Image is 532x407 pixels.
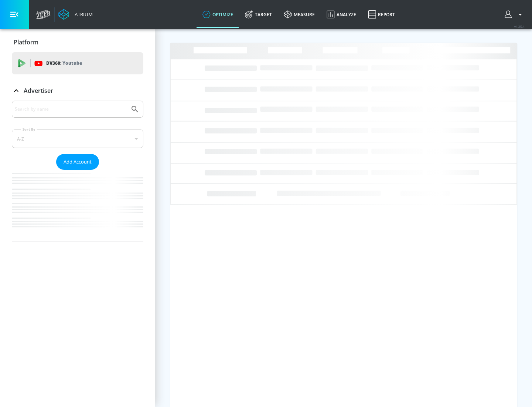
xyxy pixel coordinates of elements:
a: Analyze [321,1,362,28]
p: Advertiser [24,87,53,95]
label: Sort By [21,127,37,132]
span: v 4.25.4 [514,24,525,28]
div: Atrium [72,11,93,18]
nav: list of Advertiser [12,170,143,242]
a: Target [239,1,278,28]
a: measure [278,1,321,28]
button: Add Account [56,154,99,170]
div: Advertiser [12,101,143,242]
div: Platform [12,32,143,53]
div: DV360: Youtube [12,52,143,74]
a: Atrium [58,9,93,20]
p: DV360: [46,59,82,67]
a: optimize [197,1,239,28]
p: Youtube [62,59,82,67]
input: Search by name [15,104,127,114]
div: Advertiser [12,80,143,101]
p: Platform [14,38,38,46]
a: Report [362,1,401,28]
div: A-Z [12,129,143,148]
span: Add Account [64,158,92,166]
